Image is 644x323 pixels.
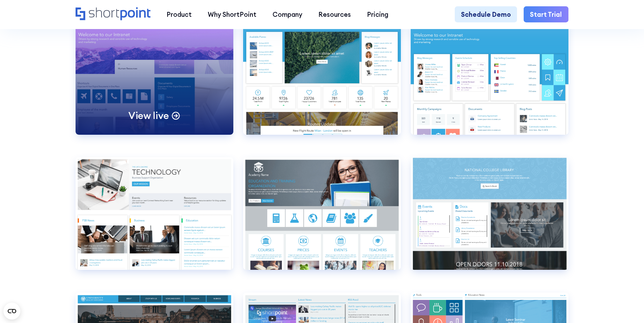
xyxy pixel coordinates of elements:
a: Schedule Demo [455,6,517,22]
iframe: Chat Widget [609,289,644,323]
a: Custom Layout 1View live [76,22,233,148]
div: Why ShortPoint [208,10,256,20]
a: Resources [310,6,359,22]
a: Custom Layout 2 [243,22,401,148]
a: Pricing [359,6,396,22]
p: View live [128,109,169,122]
a: Start Trial [524,6,568,22]
button: Open CMP widget [3,303,20,320]
div: Resources [318,10,351,20]
a: Education 1 [243,157,401,283]
div: Pricing [367,10,388,20]
a: Company [264,6,310,22]
div: Company [273,10,302,20]
a: Home [76,7,150,21]
a: Custom Layout 3 [411,22,568,148]
div: Product [167,10,192,20]
a: Why ShortPoint [200,6,264,22]
a: Education 4 [411,157,568,283]
a: Product [158,6,200,22]
a: Custom Layout 4 [76,157,233,283]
